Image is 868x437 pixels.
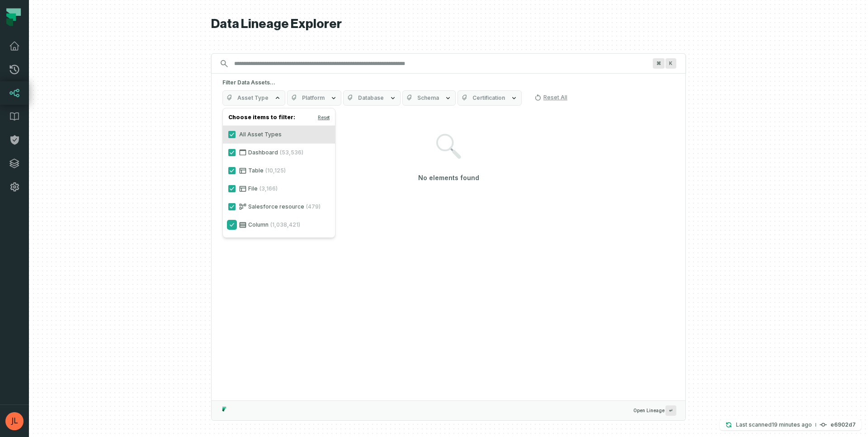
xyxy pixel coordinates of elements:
[222,79,675,86] h5: Filter Data Assets...
[223,144,335,162] label: Dashboard
[302,94,325,102] span: Platform
[418,173,479,182] h4: No elements found
[223,216,335,234] label: Column
[223,112,335,126] h4: Choose items to filter:
[228,203,236,210] button: Salesforce resource(479)
[228,221,236,228] button: Column(1,038,421)
[259,185,278,192] span: (3,166)
[830,422,856,428] h4: e6902d7
[223,162,335,180] label: Table
[280,149,303,156] span: (53,536)
[665,58,676,69] span: Press ⌘ + K to focus the search bar
[237,94,269,102] span: Asset Type
[223,180,335,198] label: File
[223,126,335,144] label: All Asset Types
[222,90,285,106] button: Asset Type
[736,420,812,429] p: Last scanned
[458,90,522,106] button: Certification
[343,90,401,106] button: Database
[402,90,456,106] button: Schema
[265,167,286,174] span: (10,125)
[287,90,341,106] button: Platform
[472,94,505,102] span: Certification
[228,167,236,174] button: Table(10,125)
[531,90,571,105] button: Reset All
[306,203,321,210] span: (479)
[5,412,24,430] img: avatar of Justin Lansdale
[228,185,236,192] button: File(3,166)
[318,114,330,121] button: Reset
[270,221,300,228] span: (1,038,421)
[720,419,861,430] button: Last scanned[DATE] 10:41:27 AMe6902d7
[358,94,384,102] span: Database
[653,58,665,69] span: Press ⌘ + K to focus the search bar
[212,111,685,400] div: Suggestions
[228,131,236,138] button: All Asset Types
[633,405,676,416] span: Open Lineage
[665,405,676,416] span: Press ↵ to add a new Data Asset to the graph
[211,16,686,32] h1: Data Lineage Explorer
[228,149,236,156] button: Dashboard(53,536)
[772,421,812,428] relative-time: Oct 8, 2025, 10:41 AM MDT
[223,198,335,216] label: Salesforce resource
[417,94,439,102] span: Schema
